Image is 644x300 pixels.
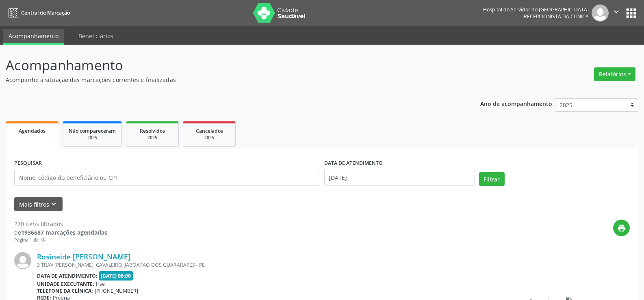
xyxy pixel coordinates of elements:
[6,6,70,19] a: Central de Marcação
[3,29,64,45] a: Acompanhamento
[37,272,98,279] b: Data de atendimento:
[479,172,505,186] button: Filtrar
[196,127,223,134] span: Cancelados
[14,220,107,228] div: 270 itens filtrados
[613,220,630,236] button: print
[609,4,624,22] button: 
[6,76,449,84] p: Acompanhe a situação das marcações correntes e finalizadas
[6,55,449,76] p: Acompanhamento
[37,287,93,294] b: Telefone da clínica:
[69,135,116,141] div: 2025
[96,281,105,287] span: Hse
[19,127,46,134] span: Agendados
[140,127,165,134] span: Resolvidos
[324,170,475,186] input: Selecione um intervalo
[21,229,107,236] strong: 1936687 marcações agendadas
[594,67,635,81] button: Relatórios
[99,271,133,281] span: [DATE] 08:00
[69,127,116,134] span: Não compareceram
[324,157,383,170] label: DATA DE ATENDIMENTO
[95,287,138,294] span: [PHONE_NUMBER]
[14,228,107,237] div: de
[21,9,70,16] span: Central de Marcação
[189,135,230,141] div: 2025
[612,7,621,16] i: 
[37,281,94,287] b: Unidade executante:
[132,135,173,141] div: 2025
[480,98,552,108] p: Ano de acompanhamento
[14,197,63,212] button: Mais filtroskeyboard_arrow_down
[37,252,130,261] a: Rosineide [PERSON_NAME]
[49,200,58,209] i: keyboard_arrow_down
[592,4,609,22] img: img
[73,29,119,43] a: Beneficiários
[14,157,42,170] label: PESQUISAR
[624,6,638,20] button: apps
[14,252,31,269] img: img
[483,6,589,13] div: Hospital do Servidor do [GEOGRAPHIC_DATA]
[617,224,626,233] i: print
[14,170,320,186] input: Nome, código do beneficiário ou CPF
[37,261,508,268] div: 3 TRAV [PERSON_NAME], CAVALEIRO, JABOATAO DOS GUARARAPES - PE
[14,237,107,244] div: Página 1 de 18
[524,13,589,20] span: Recepcionista da clínica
